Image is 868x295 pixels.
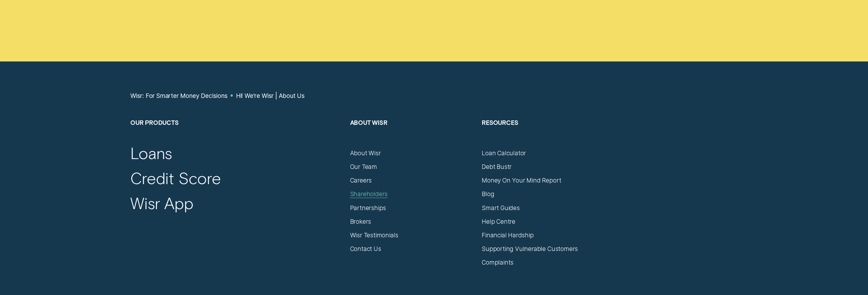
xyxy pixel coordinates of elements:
a: Financial Hardship [482,231,534,239]
h2: About Wisr [350,119,474,149]
a: Hi! We're Wisr | About Us [236,92,305,99]
a: Wisr Testimonials [350,231,398,239]
a: Loan Calculator [482,149,526,157]
a: Smart Guides [482,204,520,212]
a: Contact Us [350,245,381,253]
a: Careers [350,176,372,184]
a: Our Team [350,163,377,170]
a: Help Centre [482,218,515,225]
a: Debt Bustr [482,163,512,170]
a: Wisr: For Smarter Money Decisions [130,92,228,99]
h2: Resources [482,119,606,149]
a: Loans [130,143,172,163]
a: Complaints [482,259,513,266]
a: Brokers [350,218,371,225]
a: Shareholders [350,190,388,198]
a: Credit Score [130,168,221,188]
a: Blog [482,190,494,198]
a: Partnerships [350,204,386,212]
a: Money On Your Mind Report [482,176,561,184]
a: Supporting Vulnerable Customers [482,245,578,253]
a: About Wisr [350,149,381,157]
a: Wisr App [130,193,193,213]
h2: Our Products [130,119,343,149]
